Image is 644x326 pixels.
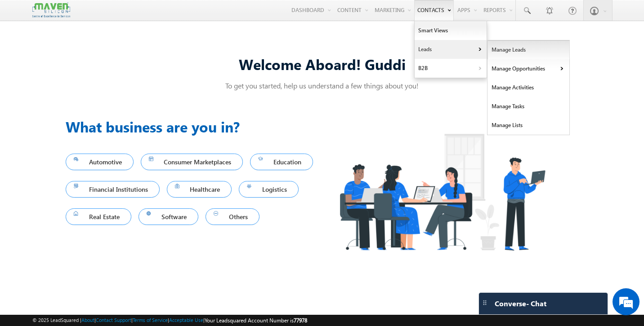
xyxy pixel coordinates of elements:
[96,317,131,323] a: Contact Support
[487,116,570,135] a: Manage Lists
[133,317,168,323] a: Terms of Service
[415,21,487,40] a: Smart Views
[74,183,152,195] span: Financial Institutions
[487,78,570,97] a: Manage Activities
[294,317,307,324] span: 77978
[415,59,487,78] a: B2B
[487,59,570,78] a: Manage Opportunities
[66,81,578,90] p: To get you started, help us understand a few things about you!
[32,2,70,18] img: Custom Logo
[66,54,578,74] div: Welcome Aboard! Guddi
[32,316,307,325] span: © 2025 LeadSquared | | | | |
[214,211,251,223] span: Others
[487,40,570,59] a: Manage Leads
[415,40,487,59] a: Leads
[205,317,307,324] span: Your Leadsquared Account Number is
[495,300,546,308] span: Converse - Chat
[66,116,322,137] h3: What business are you in?
[74,156,125,168] span: Automotive
[481,299,488,306] img: carter-drag
[74,211,123,223] span: Real Estate
[147,211,191,223] span: Software
[258,156,305,168] span: Education
[487,97,570,116] a: Manage Tasks
[322,116,562,268] img: Industry.png
[247,183,291,195] span: Logistics
[81,317,94,323] a: About
[169,317,203,323] a: Acceptable Use
[149,156,235,168] span: Consumer Marketplaces
[175,183,224,195] span: Healthcare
